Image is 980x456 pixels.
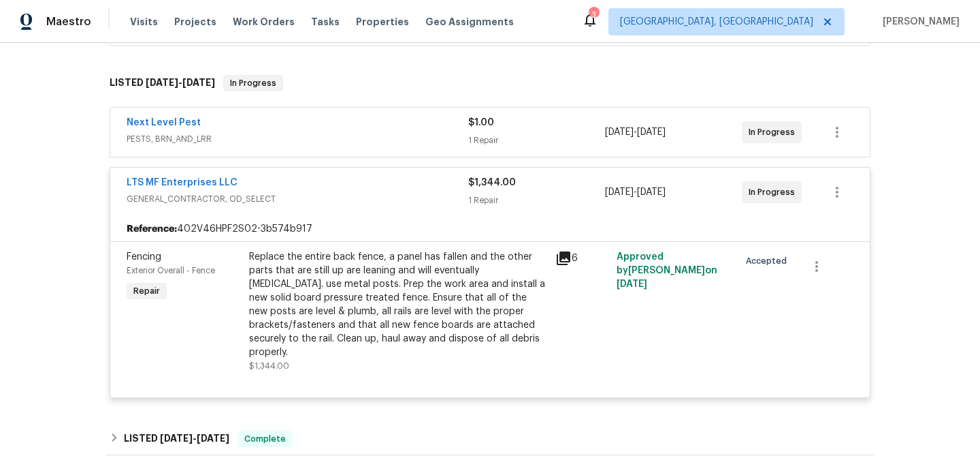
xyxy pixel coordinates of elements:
span: [DATE] [160,434,193,443]
span: $1.00 [468,118,494,127]
span: $1,344.00 [249,362,289,370]
span: Complete [239,432,291,446]
span: Accepted [746,254,792,268]
a: Next Level Pest [127,118,201,127]
span: Projects [174,15,216,29]
span: In Progress [749,185,800,199]
span: - [605,125,666,139]
div: Replace the entire back fence, a panel has fallen and the other parts that are still up are leani... [249,250,547,359]
h6: LISTED [110,75,215,91]
div: 1 Repair [468,194,605,207]
span: Maestro [46,15,91,29]
div: 1 Repair [468,134,605,147]
span: [GEOGRAPHIC_DATA], [GEOGRAPHIC_DATA] [620,15,813,29]
div: 3 [589,8,598,22]
span: [DATE] [605,127,634,137]
span: - [160,434,229,443]
span: [DATE] [146,78,178,87]
span: In Progress [749,125,800,139]
span: Fencing [127,252,161,262]
span: [PERSON_NAME] [877,15,960,29]
span: Visits [130,15,158,29]
span: [DATE] [637,127,666,137]
div: 6 [555,250,608,267]
a: LTS MF Enterprises LLC [127,178,238,187]
h6: LISTED [124,431,229,447]
span: Properties [356,15,409,29]
span: Approved by [PERSON_NAME] on [617,252,717,289]
span: Geo Assignments [425,15,514,29]
span: In Progress [225,76,282,90]
span: [DATE] [637,187,666,197]
span: Work Orders [233,15,295,29]
span: PESTS, BRN_AND_LRR [127,132,468,146]
div: LISTED [DATE]-[DATE]Complete [105,423,875,455]
div: 402V46HPF2S02-3b574b917 [110,217,870,241]
span: Exterior Overall - Fence [127,267,215,275]
span: [DATE] [617,279,647,289]
b: Reference: [127,222,177,236]
span: [DATE] [605,187,634,197]
div: LISTED [DATE]-[DATE]In Progress [105,61,875,105]
span: GENERAL_CONTRACTOR, OD_SELECT [127,192,468,206]
span: [DATE] [197,434,229,443]
span: $1,344.00 [468,178,516,187]
span: Tasks [311,17,340,27]
span: - [605,185,666,199]
span: - [146,78,215,87]
span: [DATE] [182,78,215,87]
span: Repair [128,284,165,298]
